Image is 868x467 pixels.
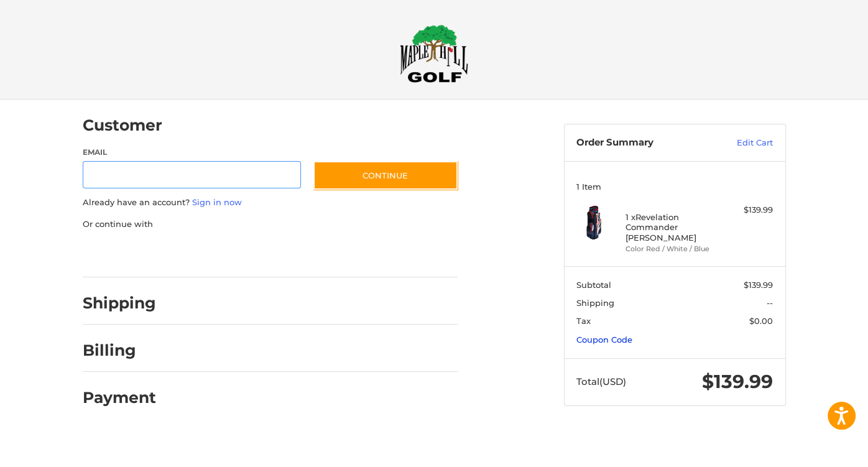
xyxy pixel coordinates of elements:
[192,197,242,207] a: Sign in now
[576,182,773,192] h3: 1 Item
[576,298,614,308] span: Shipping
[83,197,458,209] p: Already have an account?
[83,218,458,231] p: Or continue with
[289,243,382,265] iframe: PayPal-venmo
[749,316,773,326] span: $0.00
[626,212,721,243] h4: 1 x Revelation Commander [PERSON_NAME]
[576,137,710,149] h3: Order Summary
[626,244,721,254] li: Color Red / White / Blue
[767,298,773,308] span: --
[400,24,468,83] img: Maple Hill Golf
[83,294,156,313] h2: Shipping
[710,137,773,149] a: Edit Cart
[184,243,277,265] iframe: PayPal-paylater
[765,433,868,467] iframe: Google Customer Reviews
[576,376,626,387] span: Total (USD)
[78,243,172,265] iframe: PayPal-paypal
[702,370,773,393] span: $139.99
[576,335,632,344] a: Coupon Code
[83,341,155,360] h2: Billing
[313,161,458,190] button: Continue
[576,280,611,290] span: Subtotal
[83,116,162,135] h2: Customer
[576,316,591,326] span: Tax
[724,204,773,216] div: $139.99
[744,280,773,290] span: $139.99
[83,388,156,407] h2: Payment
[83,147,302,158] label: Email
